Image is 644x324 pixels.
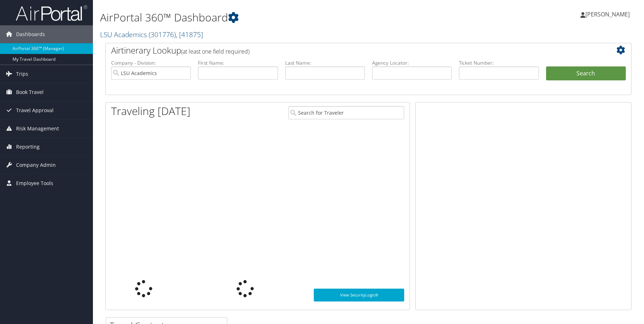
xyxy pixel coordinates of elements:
span: Risk Management [16,120,59,138]
span: Company Admin [16,156,56,174]
button: Search [546,66,626,81]
span: Reporting [16,138,40,156]
span: Travel Approval [16,101,54,119]
label: Ticket Number: [459,59,539,66]
span: (at least one field required) [181,48,249,55]
label: Agency Locator: [372,59,452,66]
label: Company - Division: [111,59,191,66]
span: Employee Tools [16,174,53,192]
span: ( 301776 ) [149,30,176,39]
span: Dashboards [16,25,45,43]
label: First Name: [198,59,278,66]
h1: Traveling [DATE] [111,104,190,119]
a: View SecurityLogic® [314,289,404,301]
a: [PERSON_NAME] [580,4,637,25]
img: airportal-logo.png [16,5,87,21]
h2: Airtinerary Lookup [111,44,582,56]
input: Search for Traveler [288,106,404,119]
span: , [ 41875 ] [176,30,203,39]
a: LSU Academics [100,30,203,39]
span: Book Travel [16,83,44,101]
span: [PERSON_NAME] [585,10,630,18]
label: Last Name: [285,59,365,66]
span: Trips [16,65,28,83]
h1: AirPortal 360™ Dashboard [100,10,458,25]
